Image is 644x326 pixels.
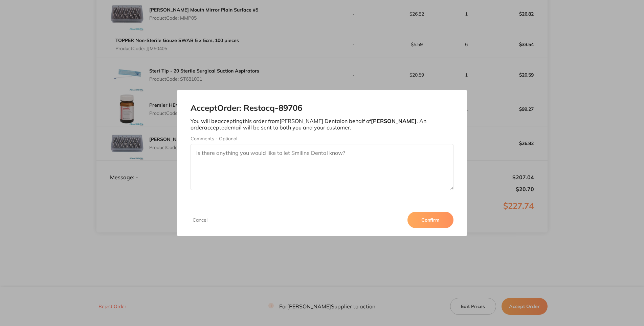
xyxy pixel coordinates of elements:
button: Cancel [191,217,209,223]
p: You will be accepting this order from [PERSON_NAME] Dental on behalf of . An order accepted email... [191,118,453,130]
h2: Accept Order: Restocq- 89706 [191,103,453,113]
label: Comments - Optional [191,136,453,141]
button: Confirm [407,212,453,228]
b: [PERSON_NAME] [371,118,417,124]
